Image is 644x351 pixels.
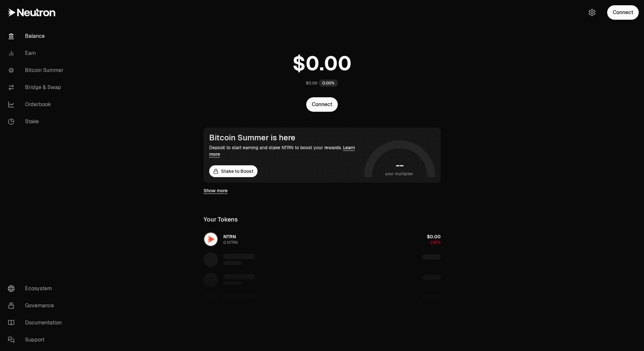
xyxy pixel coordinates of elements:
[3,297,71,314] a: Governance
[385,171,414,177] span: your multiplier
[209,165,258,177] a: Stake to Boost
[3,62,71,79] a: Bitcoin Summer
[607,5,639,20] button: Connect
[3,314,71,331] a: Documentation
[3,96,71,113] a: Orderbook
[204,215,238,224] div: Your Tokens
[319,80,338,87] div: 0.00%
[3,113,71,130] a: Stake
[209,133,361,142] div: Bitcoin Summer is here
[3,45,71,62] a: Earn
[209,144,361,157] div: Deposit to start earning and stake NTRN to boost your rewards.
[204,187,228,194] a: Show more
[3,280,71,297] a: Ecosystem
[306,97,338,112] button: Connect
[306,81,317,86] div: $0.00
[3,28,71,45] a: Balance
[3,79,71,96] a: Bridge & Swap
[3,331,71,348] a: Support
[396,160,403,171] h1: --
